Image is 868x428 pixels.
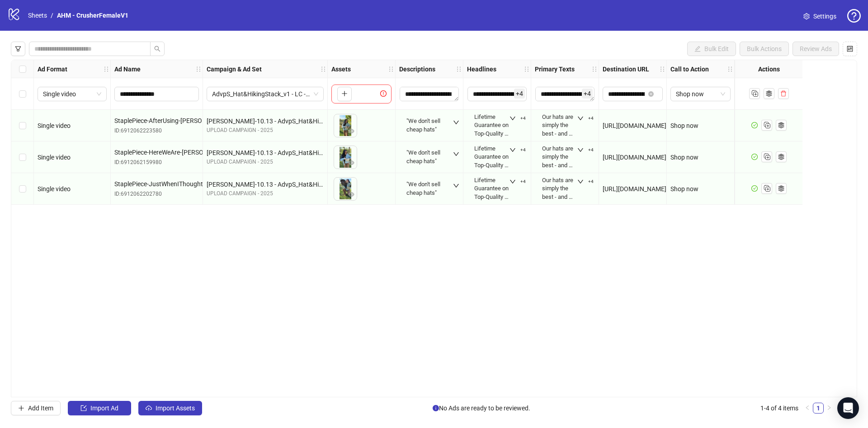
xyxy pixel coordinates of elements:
span: +4 [588,147,594,153]
span: holder [394,66,401,72]
span: question-circle [847,9,861,23]
div: Select row 1 [11,78,34,110]
div: Resize Descriptions column [461,60,463,78]
span: setting [803,13,810,19]
span: +4 [520,147,526,153]
span: cloud-upload [146,405,152,411]
div: ID: 6912062202780 [114,190,199,198]
span: StaplePiece-AfterUsing-[PERSON_NAME]-Crusher-NewAd-Crusher_NoOffer_[DATE] - VIDEO_9x16_multi - No... [114,116,199,126]
div: Select row 3 [11,141,34,173]
button: +4 [506,176,529,187]
div: Select row 4 [11,173,34,205]
span: +4 [520,116,526,121]
button: Preview [346,126,357,137]
div: "We don't sell cheap hats" [406,180,441,197]
span: filter [15,46,21,52]
a: 1 [813,403,823,413]
div: Lifetime Guarantee on Top-Quality Headwear! [474,113,509,138]
div: Open Intercom Messenger [837,397,859,419]
span: check-circle [751,122,758,128]
span: + 4 [514,89,525,99]
div: Resize Ad Format column [108,60,110,78]
div: Resize Primary Texts column [596,60,599,78]
span: plus [18,405,24,411]
li: Next Page [824,403,835,414]
button: Bulk Actions [740,42,789,56]
span: control [847,46,853,52]
div: Lifetime Guarantee on Top-Quality Headwear! [474,176,509,201]
span: Settings [813,11,836,21]
strong: Campaign & Ad Set [207,64,262,74]
button: Bulk Edit [687,42,736,56]
span: holder [456,66,462,72]
span: StaplePiece-JustWhenIThought-[PERSON_NAME]-Crusher-NewAd-Crusher_NoOffer_[DATE] - VIDEO_9x16_mult... [114,179,199,189]
div: Resize Assets column [393,60,395,78]
span: Single video [43,87,101,101]
svg: ad template [766,90,772,97]
div: [PERSON_NAME]-10.13 - AdvpS_Hat&HikingStack_v1 - LC [207,116,324,126]
span: +4 [588,116,594,121]
div: UPLOAD CAMPAIGN - 2025 [207,126,324,135]
span: No Ads are ready to be reviewed. [433,403,530,413]
span: eye [348,128,354,134]
span: StaplePiece-HereWeAre-[PERSON_NAME]-Crusher-NewAd-Crusher_NoOffer_[DATE] - VIDEO_9x16_multi - No ... [114,147,199,157]
div: Edit values [467,86,527,102]
li: Previous Page [802,403,813,414]
strong: Descriptions [399,64,435,74]
img: Asset 1 [334,146,357,169]
svg: Duplicate [750,89,759,98]
svg: Duplicate [762,183,771,193]
li: / [51,10,53,20]
div: "We don't sell cheap hats" [406,117,441,133]
span: check-circle [751,154,758,160]
span: import [80,405,87,411]
div: ID: 6912062159980 [114,158,199,167]
button: Import Ad [68,401,131,415]
span: Shop now [670,154,698,161]
button: Preview [346,189,357,200]
div: UPLOAD CAMPAIGN - 2025 [207,189,324,198]
button: +4 [574,113,597,124]
strong: Ad Name [114,64,141,74]
strong: Primary Texts [535,64,575,74]
span: Shop now [670,185,698,193]
span: down [453,119,459,126]
div: Resize Headlines column [528,60,531,78]
span: left [805,405,810,410]
strong: Actions [758,64,780,74]
span: eye [348,191,354,198]
span: delete [780,90,787,97]
div: [PERSON_NAME]-10.13 - AdvpS_Hat&HikingStack_v1 - LC [207,179,324,189]
span: search [154,46,160,52]
span: Import Ad [90,404,118,412]
span: down [577,179,584,185]
div: Our hats are simply the best - and yes, that comes with a price. We are proud to stand behind eve... [542,145,577,169]
svg: ad template [778,185,784,192]
span: +4 [588,179,594,184]
div: Resize Destination URL column [664,60,666,78]
span: holder [727,66,733,72]
strong: Call to Action [670,64,709,74]
img: Asset 1 [334,114,357,137]
a: Settings [796,9,844,24]
span: down [577,147,584,153]
svg: Duplicate [762,120,771,129]
span: [URL][DOMAIN_NAME] [603,122,666,129]
span: down [509,115,516,122]
strong: Assets [331,64,351,74]
img: Asset 1 [334,178,357,200]
button: Review Ads [793,42,839,56]
span: exclamation-circle [380,90,389,97]
button: Import Assets [138,401,202,415]
span: [URL][DOMAIN_NAME] [603,185,666,193]
button: Preview [346,158,357,169]
strong: Destination URL [603,64,649,74]
span: holder [202,66,208,72]
div: Resize Campaign & Ad Set column [325,60,327,78]
span: Import Assets [156,404,195,412]
div: ID: 6912062223580 [114,127,199,135]
div: Select row 2 [11,110,34,141]
button: Add Item [11,401,61,415]
span: down [509,147,516,153]
span: close-circle [648,91,654,97]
